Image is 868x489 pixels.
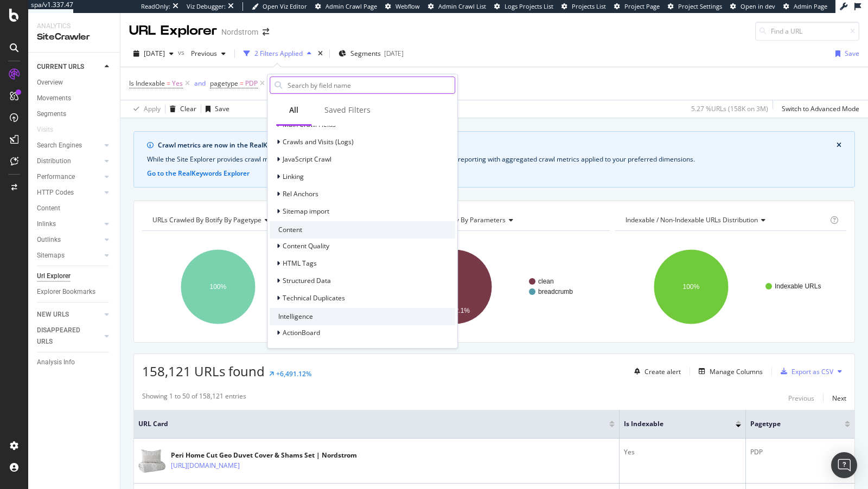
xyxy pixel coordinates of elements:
[741,2,775,10] span: Open in dev
[379,240,610,334] div: A chart.
[325,2,377,10] span: Admin Crawl Page
[178,48,187,57] span: vs
[792,367,833,376] div: Export as CSV
[283,259,317,268] span: HTML Tags
[644,367,681,376] div: Create alert
[129,79,165,88] span: Is Indexable
[37,187,101,198] a: HTTP Codes
[37,218,101,230] a: Inlinks
[37,77,63,88] div: Overview
[451,307,470,314] text: 92.1%
[572,2,606,10] span: Projects List
[129,22,217,40] div: URL Explorer
[384,49,404,58] div: [DATE]
[750,419,828,429] span: pagetype
[289,105,298,115] div: All
[845,49,859,58] div: Save
[37,124,53,136] div: Visits
[283,155,331,164] span: JavaScript Crawl
[144,104,161,113] div: Apply
[240,79,244,88] span: =
[668,2,722,11] a: Project Settings
[678,2,722,10] span: Project Settings
[37,309,101,320] a: NEW URLS
[626,215,758,224] span: Indexable / Non-Indexable URLs distribution
[167,79,170,88] span: =
[389,215,506,224] span: URLs Crawled By Botify By parameters
[538,278,554,285] text: clean
[832,391,846,404] button: Next
[180,104,196,113] div: Clear
[142,240,373,334] svg: A chart.
[428,2,486,11] a: Admin Crawl List
[385,2,420,11] a: Webflow
[788,394,814,403] div: Previous
[350,49,381,58] span: Segments
[37,156,71,167] div: Distribution
[37,250,65,261] div: Sitemaps
[316,48,325,59] div: times
[37,31,111,43] div: SiteCrawler
[286,77,455,93] input: Search by field name
[831,452,857,478] div: Open Intercom Messenger
[538,288,573,295] text: breadcrumb
[782,104,859,113] div: Switch to Advanced Mode
[37,171,101,183] a: Performance
[152,215,261,224] span: URLs Crawled By Botify By pagetype
[142,391,246,404] div: Showing 1 to 50 of 158,121 entries
[194,78,206,88] button: and
[624,447,741,457] div: Yes
[201,100,229,118] button: Save
[710,367,763,376] div: Manage Columns
[171,451,357,460] div: Peri Home Cut Geo Duvet Cover & Shams Set | Nordstrom
[37,325,101,348] a: DISAPPEARED URLS
[37,93,112,104] a: Movements
[37,93,71,104] div: Movements
[37,77,112,88] a: Overview
[37,271,71,282] div: Url Explorer
[187,2,226,11] div: Viz Debugger:
[788,391,814,404] button: Previous
[730,2,775,11] a: Open in dev
[147,155,841,164] div: While the Site Explorer provides crawl metrics by URL, the RealKeywords Explorer enables more rob...
[37,234,61,246] div: Outlinks
[37,357,75,368] div: Analysis Info
[615,240,846,334] div: A chart.
[129,100,161,118] button: Apply
[37,271,112,282] a: Url Explorer
[263,28,269,36] div: arrow-right-arrow-left
[221,27,258,37] div: Nordstrom
[194,79,206,88] div: and
[777,100,859,118] button: Switch to Advanced Mode
[252,2,307,11] a: Open Viz Editor
[37,171,75,183] div: Performance
[334,45,408,62] button: Segments[DATE]
[142,362,265,380] span: 158,121 URLs found
[283,137,354,146] span: Crawls and Visits (Logs)
[150,211,363,229] h4: URLs Crawled By Botify By pagetype
[750,447,850,457] div: PDP
[37,124,64,136] a: Visits
[210,283,227,291] text: 100%
[682,283,699,291] text: 100%
[37,61,84,73] div: CURRENT URLS
[783,2,827,11] a: Admin Page
[623,211,828,229] h4: Indexable / Non-Indexable URLs Distribution
[37,156,101,167] a: Distribution
[624,419,719,429] span: Is Indexable
[254,49,303,58] div: 2 Filters Applied
[37,140,101,151] a: Search Engines
[37,357,112,368] a: Analysis Info
[37,203,112,214] a: Content
[141,2,170,11] div: ReadOnly:
[283,207,329,216] span: Sitemap import
[37,187,74,198] div: HTTP Codes
[832,394,846,403] div: Next
[794,2,827,10] span: Admin Page
[37,108,112,120] a: Segments
[775,282,821,290] text: Indexable URLs
[187,45,230,62] button: Previous
[37,250,101,261] a: Sitemaps
[144,49,165,58] span: 2025 Sep. 26th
